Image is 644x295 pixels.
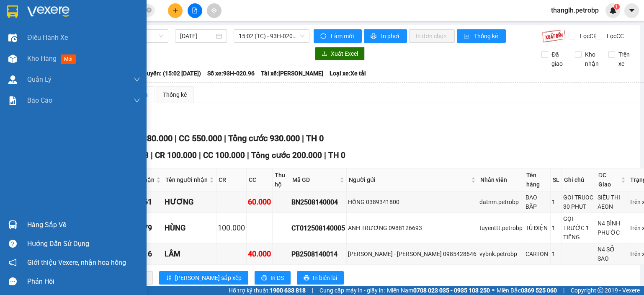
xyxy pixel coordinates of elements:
span: | [324,150,326,160]
div: Thống kê [163,90,187,99]
span: aim [211,8,217,13]
span: Miền Bắc [497,286,557,295]
span: Xuất Excel [331,49,358,58]
span: [PERSON_NAME] sắp xếp [175,273,242,282]
th: Nhân viên [478,168,524,191]
span: CR 100.000 [155,150,197,160]
span: Miền Nam [387,286,490,295]
img: icon-new-feature [609,7,617,14]
div: Phản hồi [27,275,140,288]
th: CC [247,168,273,191]
span: printer [304,275,309,282]
button: printerIn DS [255,271,291,285]
strong: 1900 633 818 [270,287,306,294]
span: Kho nhận [582,50,602,68]
div: TỦ ĐIỆN [526,223,549,233]
span: Người gửi [349,175,469,184]
span: close-circle [147,7,152,15]
div: BAO BĂP [526,193,549,211]
strong: 0708 023 035 - 0935 103 250 [413,287,490,294]
span: 15:02 (TC) - 93H-020.96 [239,30,304,42]
span: CR 380.000 [129,133,173,143]
button: sort-ascending[PERSON_NAME] sắp xếp [159,271,248,285]
span: | [312,286,313,295]
span: copyright [598,287,603,293]
span: sort-ascending [166,275,172,282]
div: Hàng sắp về [27,219,140,231]
span: | [563,286,564,295]
span: Làm mới [331,31,355,41]
div: 100.000 [218,222,245,234]
span: download [322,51,327,57]
span: | [224,133,226,143]
div: CARTON [526,249,549,259]
button: syncLàm mới [314,29,362,43]
div: HƯƠNG [165,196,215,208]
span: Đã giao [548,50,569,68]
span: Tài xế: [PERSON_NAME] [261,69,323,78]
img: 9k= [542,29,566,43]
div: SIÊU THI AEON [598,193,626,211]
span: mới [61,54,76,64]
th: SL [551,168,562,191]
span: Mã GD [292,175,338,184]
span: In biên lai [313,273,337,282]
img: solution-icon [8,96,17,105]
div: [PERSON_NAME] - [PERSON_NAME] 0985428646 [348,249,477,259]
div: 1 [552,197,560,207]
span: Tên người nhận [165,175,208,184]
img: warehouse-icon [8,220,17,229]
div: HỒNG 0389341800 [348,197,477,207]
th: CR [216,168,247,191]
span: question-circle [9,240,17,248]
td: HÙNG [163,213,216,243]
td: PB2508140014 [290,243,347,265]
div: 40.000 [248,248,271,260]
span: | [302,133,304,143]
button: bar-chartThống kê [457,29,506,43]
span: caret-down [628,7,636,14]
span: Lọc CC [603,31,625,41]
img: warehouse-icon [8,34,17,42]
th: Tên hàng [524,168,551,191]
span: thanglh.petrobp [544,5,605,16]
span: Tổng cước 930.000 [228,133,300,143]
span: sync [320,33,327,40]
button: file-add [188,3,202,18]
button: printerIn biên lai [297,271,344,285]
div: GOI TRUOC 30 PHUT [563,193,594,211]
td: BN2508140004 [290,191,347,213]
div: PB2508140014 [291,249,345,259]
td: LÂM [163,243,216,265]
div: BN2508140004 [291,197,345,207]
span: printer [261,275,267,282]
span: down [134,76,140,83]
th: Thu hộ [273,168,290,191]
span: In DS [270,273,284,282]
span: Quản Lý [27,74,52,85]
span: Tổng cước 200.000 [251,150,322,160]
span: TH 0 [306,133,324,143]
span: Thống kê [474,31,499,41]
strong: 0369 525 060 [521,287,557,294]
th: Ghi chú [562,168,596,191]
div: 60.000 [248,196,271,208]
span: Cung cấp máy in - giấy in: [319,286,385,295]
span: Kho hàng [27,54,57,62]
sup: 1 [614,4,620,10]
button: caret-down [624,3,639,18]
span: plus [173,8,178,13]
button: aim [207,3,222,18]
span: bar-chart [464,33,471,40]
div: tuyenttt.petrobp [479,223,523,233]
span: | [175,133,177,143]
span: TH 0 [328,150,345,160]
span: down [134,97,140,104]
div: GỌI TRƯỚC 1 TIẾNG [563,214,594,242]
span: Giới thiệu Vexere, nhận hoa hồng [27,257,126,268]
span: | [199,150,201,160]
button: downloadXuất Excel [315,47,365,60]
span: printer [371,33,378,40]
div: Hướng dẫn sử dụng [27,238,140,250]
span: Trên xe [615,50,636,68]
